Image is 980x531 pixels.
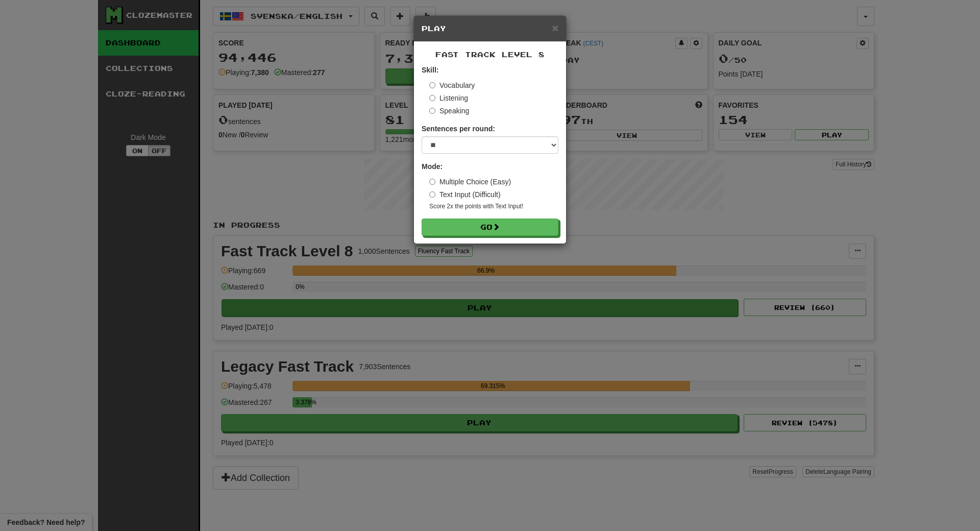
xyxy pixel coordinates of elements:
[429,95,435,101] input: Listening
[422,23,558,34] h5: Play
[422,66,438,74] strong: Skill:
[429,106,469,116] label: Speaking
[435,50,545,59] span: Fast Track Level 8
[429,80,475,90] label: Vocabulary
[429,179,435,185] input: Multiple Choice (Easy)
[429,189,501,200] label: Text Input (Difficult)
[422,219,558,236] button: Go
[429,82,435,88] input: Vocabulary
[422,124,495,134] label: Sentences per round:
[429,191,435,198] input: Text Input (Difficult)
[429,202,558,211] small: Score 2x the points with Text Input !
[422,162,443,171] strong: Mode:
[552,22,558,34] span: ×
[429,93,468,103] label: Listening
[429,177,511,187] label: Multiple Choice (Easy)
[429,108,435,114] input: Speaking
[552,22,558,33] button: Close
